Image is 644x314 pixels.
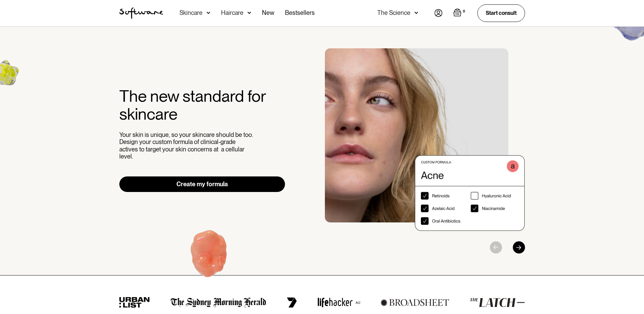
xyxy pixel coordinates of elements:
div: 0 [461,8,467,15]
div: 1 / 3 [325,48,525,231]
a: Create my formula [119,176,285,192]
a: Start consult [477,4,525,22]
div: Next slide [513,241,525,253]
img: Software Logo [119,7,163,19]
img: arrow down [247,9,251,16]
a: Open empty cart [453,8,467,18]
h2: The new standard for skincare [119,87,285,123]
div: Haircare [221,9,243,16]
img: Hydroquinone (skin lightening agent) [167,215,252,298]
p: Your skin is unique, so your skincare should be too. Design your custom formula of clinical-grade... [119,131,255,160]
img: the Sydney morning herald logo [171,297,266,308]
img: arrow down [414,9,418,16]
div: Skincare [180,9,202,16]
div: The Science [377,9,410,16]
a: home [119,7,163,19]
img: urban list logo [119,297,150,308]
img: the latch logo [470,298,525,307]
img: broadsheet logo [381,299,449,306]
img: arrow down [207,9,210,16]
img: lifehacker logo [317,297,360,308]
